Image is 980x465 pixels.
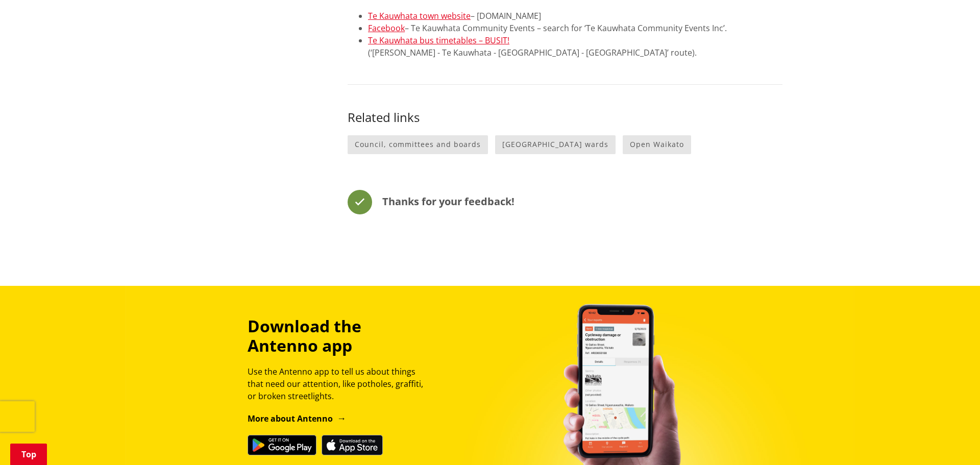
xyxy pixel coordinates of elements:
p: Use the Antenno app to tell us about things that need our attention, like potholes, graffiti, or ... [248,365,432,402]
li: – Te Kauwhata Community Events – search for ‘Te Kauwhata Community Events Inc’. [368,22,782,34]
a: Top [10,444,47,465]
li: (‘[PERSON_NAME] - Te Kauwhata - [GEOGRAPHIC_DATA] - [GEOGRAPHIC_DATA]’ route). [368,34,782,59]
li: – [DOMAIN_NAME] [368,10,782,22]
a: Council, committees and boards [348,135,488,154]
img: Get it on Google Play [248,435,316,455]
h3: Related links [348,110,782,125]
span: Thanks for your feedback! [382,194,514,208]
img: Download on the App Store [322,435,383,455]
a: [GEOGRAPHIC_DATA] wards [495,135,616,154]
a: Te Kauwhata bus timetables – BUSIT! [368,35,509,46]
a: Te Kauwhata town website [368,10,471,21]
iframe: Messenger Launcher [933,422,970,459]
a: More about Antenno [248,413,346,424]
h3: Download the Antenno app [248,316,432,356]
a: Open Waikato [623,135,691,154]
a: Facebook [368,22,405,34]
